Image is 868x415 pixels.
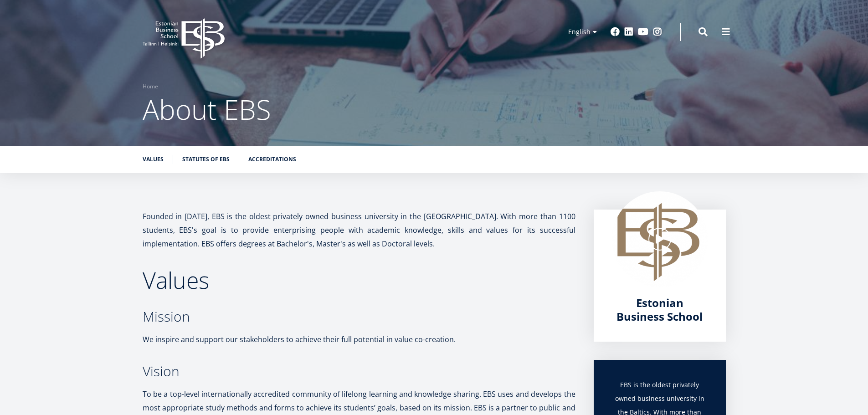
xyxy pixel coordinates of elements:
a: Values [143,155,164,164]
span: Estonian Business School [616,295,703,324]
a: Statutes of EBS [182,155,230,164]
a: Estonian Business School [612,296,708,323]
p: Founded in [DATE], EBS is the oldest privately owned business university in the [GEOGRAPHIC_DATA]... [143,210,575,251]
a: Facebook [611,27,620,36]
a: Youtube [638,27,648,36]
h3: Vision [143,364,575,378]
p: We inspire and support our stakeholders to achieve their full potential in value co-creation.​ [143,333,575,346]
a: Home [143,82,158,91]
a: Linkedin [624,27,633,36]
a: Accreditations [248,155,296,164]
h3: Mission [143,310,575,323]
span: About EBS [143,91,271,128]
h2: Values [143,269,575,292]
a: Instagram [653,27,662,36]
